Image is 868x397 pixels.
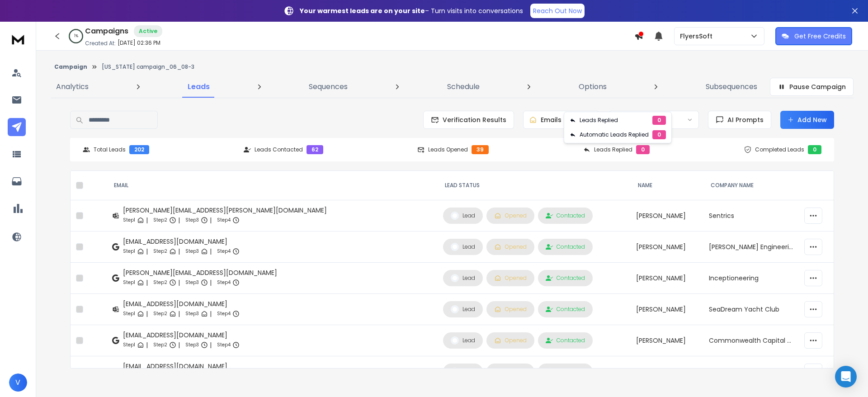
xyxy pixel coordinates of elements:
p: Step 4 [217,278,231,287]
p: | [146,216,148,225]
td: [PERSON_NAME] [631,356,703,388]
div: [EMAIL_ADDRESS][DOMAIN_NAME] [123,299,240,308]
a: Analytics [51,76,94,98]
p: Leads Opened [428,146,468,153]
div: 0 [808,145,821,154]
div: Lead [451,212,475,220]
div: 39 [472,145,489,154]
td: [PERSON_NAME] [631,200,703,232]
p: Sequences [309,81,348,92]
div: 202 [129,145,149,154]
p: Step 2 [153,247,167,256]
div: [EMAIL_ADDRESS][DOMAIN_NAME] [123,237,240,246]
p: Step 1 [123,216,135,225]
p: [DATE] 02:36 PM [118,39,160,47]
th: EMAIL [107,171,438,200]
div: Contacted [546,243,585,250]
a: Subsequences [700,76,763,98]
p: Step 3 [185,216,199,225]
p: Step 1 [123,247,135,256]
div: Open Intercom Messenger [835,366,857,388]
p: | [178,216,180,225]
div: Opened [494,212,527,219]
h1: Campaigns [85,26,128,37]
p: Subsequences [706,81,757,92]
div: Opened [494,243,527,250]
div: Lead [451,336,475,345]
a: Leads [182,76,215,98]
p: Step 1 [123,278,135,287]
button: Add New [780,111,834,129]
p: | [178,340,180,350]
p: Step 4 [217,309,231,318]
p: | [146,278,148,287]
div: 0 [636,145,650,154]
p: Schedule [447,81,480,92]
p: Step 2 [153,278,167,287]
td: SeaDream Yacht Club [703,294,798,325]
p: Created At: [85,40,116,47]
td: Commonwealth Capital LLC [703,325,798,356]
p: | [178,309,180,318]
td: [PERSON_NAME] [631,294,703,325]
td: Sabal Tech, Inc. [703,356,798,388]
p: Step 2 [153,340,167,350]
p: Automatic Leads Replied [580,131,649,138]
button: Campaign [54,63,87,71]
p: Step 1 [123,309,135,318]
p: Step 4 [217,216,231,225]
p: Leads Replied [594,146,632,153]
div: 0 [652,116,666,125]
div: Lead [451,368,475,376]
div: Opened [494,306,527,313]
p: – Turn visits into conversations [300,6,523,15]
div: 62 [307,145,323,154]
button: V [9,373,27,392]
td: Sentrics [703,200,798,232]
div: Contacted [546,212,585,219]
a: Options [573,76,612,98]
td: [PERSON_NAME] [631,263,703,294]
div: Opened [494,274,527,282]
a: Sequences [303,76,353,98]
p: | [210,309,212,318]
p: Step 1 [123,340,135,350]
p: Completed Leads [755,146,804,153]
p: Leads [188,81,210,92]
p: | [146,340,148,350]
span: AI Prompts [724,115,764,124]
button: Get Free Credits [775,27,852,45]
a: Schedule [442,76,485,98]
div: [PERSON_NAME][EMAIL_ADDRESS][DOMAIN_NAME] [123,268,277,277]
div: Contacted [546,274,585,282]
div: [EMAIL_ADDRESS][DOMAIN_NAME] [123,362,240,371]
p: Options [579,81,607,92]
p: | [146,309,148,318]
p: Step 4 [217,247,231,256]
div: [EMAIL_ADDRESS][DOMAIN_NAME] [123,331,240,340]
p: Get Free Credits [794,32,846,41]
p: Step 3 [185,309,199,318]
button: Pause Campaign [770,78,854,96]
p: | [146,247,148,256]
th: LEAD STATUS [438,171,631,200]
div: Lead [451,274,475,282]
th: NAME [631,171,703,200]
p: | [178,278,180,287]
div: 0 [652,130,666,139]
p: Reach Out Now [533,6,582,15]
p: | [210,278,212,287]
td: [PERSON_NAME] Engineering Services, Inc. [703,232,798,263]
div: [PERSON_NAME][EMAIL_ADDRESS][PERSON_NAME][DOMAIN_NAME] [123,206,327,215]
p: Step 2 [153,216,167,225]
div: Lead [451,305,475,313]
p: FlyersSoft [680,32,716,41]
div: Lead [451,243,475,251]
div: Opened [494,337,527,344]
p: Step 3 [185,278,199,287]
p: [US_STATE] campaign_06_08-3 [102,63,194,71]
strong: Your warmest leads are on your site [300,6,425,15]
td: Inceptioneering [703,263,798,294]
